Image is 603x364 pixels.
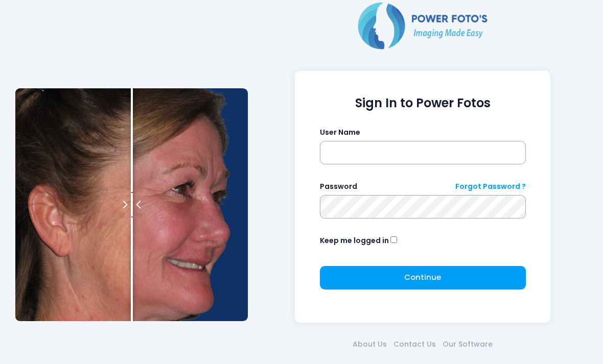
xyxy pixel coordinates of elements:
label: User Name [320,127,360,138]
a: Our Software [439,339,496,350]
a: About Us [350,339,390,350]
button: Continue [320,266,526,289]
a: Forgot Password ? [455,181,526,192]
label: Keep me logged in [320,235,389,246]
span: Continue [404,272,441,282]
label: Password [320,181,357,192]
h1: Sign In to Power Fotos [320,96,526,111]
a: Contact Us [390,339,439,350]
